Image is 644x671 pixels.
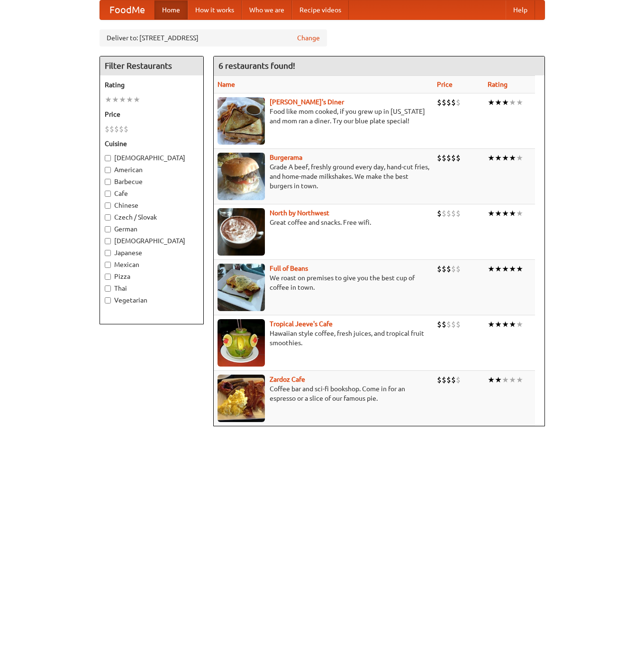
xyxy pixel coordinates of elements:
[270,265,308,272] a: Full of Beans
[105,285,111,292] input: Thai
[105,250,111,256] input: Japanese
[218,264,265,311] img: beans.jpg
[133,94,140,105] li: ★
[105,284,199,293] label: Thai
[488,264,495,274] li: ★
[488,375,495,385] li: ★
[456,319,461,330] li: $
[437,375,442,385] li: $
[270,209,329,217] a: North by Northwest
[105,191,111,197] input: Cafe
[105,226,111,232] input: German
[218,61,295,70] ng-pluralize: 6 restaurants found!
[456,264,461,274] li: $
[218,218,429,227] p: Great coffee and snacks. Free wifi.
[292,0,349,19] a: Recipe videos
[456,97,461,108] li: $
[124,124,128,134] li: $
[446,208,451,219] li: $
[270,154,302,161] a: Burgerama
[442,153,446,163] li: $
[105,179,111,185] input: Barbecue
[105,202,111,209] input: Chinese
[495,319,502,330] li: ★
[495,375,502,385] li: ★
[218,273,429,292] p: We roast on premises to give you the best cup of coffee in town.
[456,153,461,163] li: $
[119,94,126,105] li: ★
[119,124,124,134] li: $
[488,97,495,108] li: ★
[446,264,451,274] li: $
[509,264,516,274] li: ★
[218,153,265,200] img: burgerama.jpg
[446,319,451,330] li: $
[105,214,111,221] input: Czech / Slovak
[218,329,429,348] p: Hawaiian style coffee, fresh juices, and tropical fruit smoothies.
[502,319,509,330] li: ★
[105,248,199,257] label: Japanese
[456,375,461,385] li: $
[509,153,516,163] li: ★
[218,208,265,256] img: north.jpg
[218,384,429,403] p: Coffee bar and sci-fi bookshop. Come in for an espresso or a slice of our famous pie.
[100,56,203,75] h4: Filter Restaurants
[516,153,523,163] li: ★
[218,319,265,367] img: jeeves.jpg
[509,375,516,385] li: ★
[154,0,188,19] a: Home
[509,319,516,330] li: ★
[437,153,442,163] li: $
[105,177,199,186] label: Barbecue
[502,264,509,274] li: ★
[105,139,199,148] h5: Cuisine
[105,238,111,244] input: [DEMOGRAPHIC_DATA]
[516,97,523,108] li: ★
[109,124,114,134] li: $
[502,208,509,219] li: ★
[242,0,292,19] a: Who we are
[105,224,199,234] label: German
[105,153,199,163] label: [DEMOGRAPHIC_DATA]
[105,155,111,161] input: [DEMOGRAPHIC_DATA]
[516,208,523,219] li: ★
[270,376,305,383] a: Zardoz Cafe
[105,80,199,90] h5: Rating
[437,97,442,108] li: $
[218,107,429,126] p: Food like mom cooked, if you grew up in [US_STATE] and mom ran a diner. Try our blue plate special!
[437,319,442,330] li: $
[456,208,461,219] li: $
[516,264,523,274] li: ★
[451,375,456,385] li: $
[495,208,502,219] li: ★
[100,29,327,46] div: Deliver to: [STREET_ADDRESS]
[451,208,456,219] li: $
[502,153,509,163] li: ★
[105,165,199,175] label: American
[451,319,456,330] li: $
[218,162,429,191] p: Grade A beef, freshly ground every day, hand-cut fries, and home-made milkshakes. We make the bes...
[188,0,242,19] a: How it works
[270,320,333,328] a: Tropical Jeeve's Cafe
[105,262,111,268] input: Mexican
[488,208,495,219] li: ★
[105,167,111,173] input: American
[442,97,446,108] li: $
[451,97,456,108] li: $
[451,153,456,163] li: $
[488,319,495,330] li: ★
[105,124,109,134] li: $
[446,97,451,108] li: $
[114,124,119,134] li: $
[488,153,495,163] li: ★
[270,98,344,106] a: [PERSON_NAME]'s Diner
[509,208,516,219] li: ★
[105,272,199,281] label: Pizza
[509,97,516,108] li: ★
[451,264,456,274] li: $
